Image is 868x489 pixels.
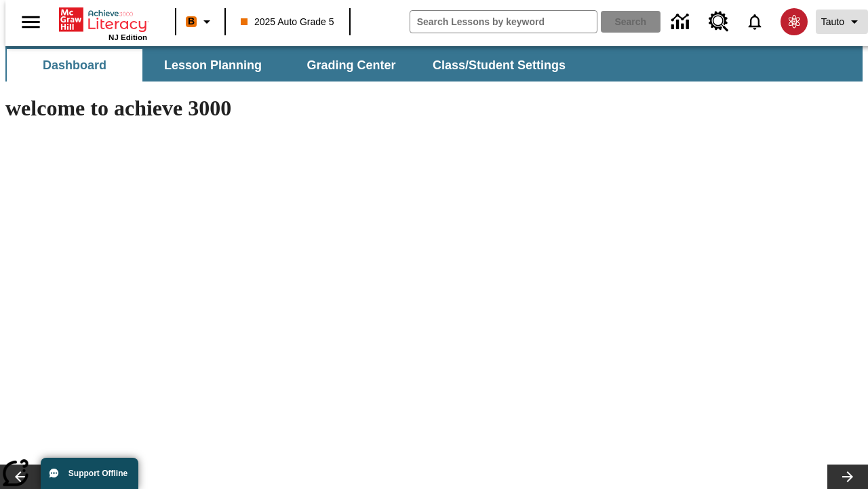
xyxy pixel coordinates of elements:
a: Data Center [663,3,701,41]
button: Dashboard [7,49,142,81]
span: Lesson Planning [164,58,262,73]
span: Support Offline [68,469,127,478]
a: Resource Center, Will open in new tab [701,3,737,40]
button: Class/Student Settings [422,49,576,81]
img: avatar image [781,8,808,35]
input: search field [410,11,597,33]
button: Open side menu [11,2,51,42]
span: NJ Edition [108,33,147,41]
button: Profile/Settings [816,10,868,34]
div: Home [59,5,147,41]
span: Grading Center [307,58,395,73]
span: B [188,13,195,30]
a: Home [59,6,147,33]
button: Grading Center [283,49,419,81]
span: Dashboard [43,58,106,73]
h1: welcome to achieve 3000 [5,96,591,121]
div: SubNavbar [5,49,578,81]
button: Support Offline [41,458,138,489]
button: Boost Class color is orange. Change class color [180,10,220,34]
button: Lesson carousel, Next [827,465,868,489]
span: Class/Student Settings [433,58,566,73]
button: Lesson Planning [145,49,281,81]
div: SubNavbar [5,46,863,81]
button: Select a new avatar [772,4,816,39]
span: 2025 Auto Grade 5 [241,15,334,29]
span: Tauto [821,15,844,29]
a: Notifications [737,4,772,39]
